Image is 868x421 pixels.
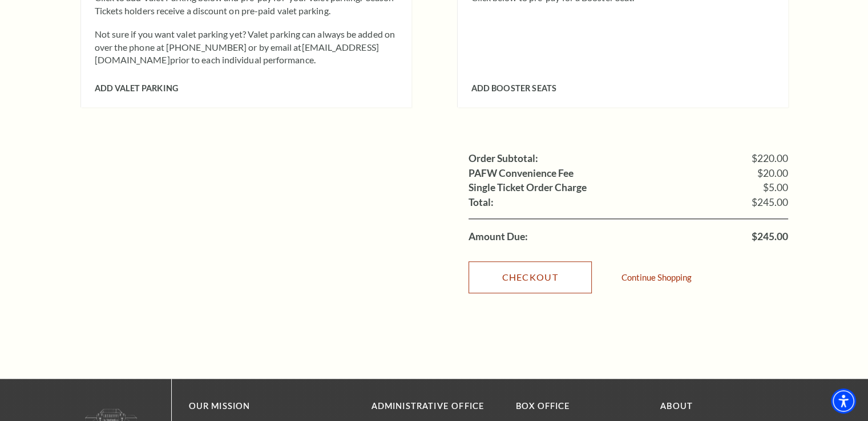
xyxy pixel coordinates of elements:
div: Accessibility Menu [831,388,856,414]
span: Add Booster Seats [471,83,556,93]
label: Total: [469,197,494,208]
span: Add Valet Parking [95,83,178,93]
p: Not sure if you want valet parking yet? Valet parking can always be added on over the phone at [P... [95,28,398,66]
a: About [660,401,693,411]
p: BOX OFFICE [516,399,643,414]
p: OUR MISSION [189,399,332,414]
span: $5.00 [763,183,788,193]
a: Continue Shopping [621,273,692,282]
span: $245.00 [752,232,788,242]
p: Administrative Office [372,399,499,414]
span: $245.00 [752,197,788,208]
label: Amount Due: [469,232,528,242]
span: $20.00 [757,168,788,179]
span: $220.00 [752,153,788,164]
a: Checkout [469,261,592,293]
label: Single Ticket Order Charge [469,183,587,193]
label: Order Subtotal: [469,153,538,164]
label: PAFW Convenience Fee [469,168,574,179]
